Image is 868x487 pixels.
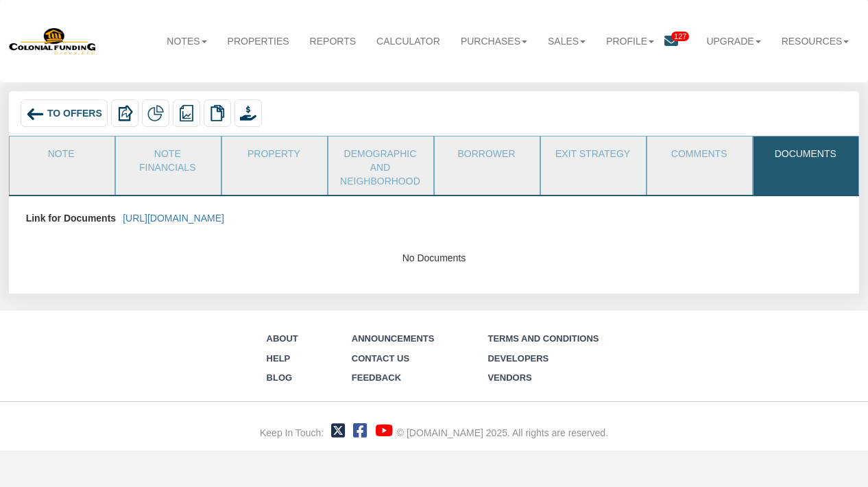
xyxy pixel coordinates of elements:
[352,372,401,383] a: Feedback
[647,136,751,171] a: Comments
[116,136,219,181] a: Note Financials
[10,136,113,171] a: Note
[328,136,432,195] a: Demographic and Neighborhood
[19,251,849,265] div: No Documents
[397,426,608,440] div: © [DOMAIN_NAME] 2025. All rights are reserved.
[487,333,599,344] a: Terms and Conditions
[352,353,409,364] a: Contact Us
[696,26,771,56] a: Upgrade
[267,353,291,364] a: Help
[209,105,226,121] img: copy.png
[541,136,644,171] a: Exit Strategy
[147,105,164,121] img: partial.png
[178,105,195,121] img: reports.png
[487,353,548,364] a: Developers
[240,105,256,121] img: purchase_offer.png
[596,26,664,56] a: Profile
[123,213,224,224] a: [URL][DOMAIN_NAME]
[9,27,97,56] img: 579666
[26,105,45,123] img: back_arrow_left_icon.svg
[352,333,435,344] a: Announcements
[435,136,538,171] a: Borrower
[267,333,298,344] a: About
[47,108,102,119] span: To Offers
[664,26,696,58] a: 127
[156,26,217,56] a: Notes
[222,136,326,171] a: Property
[671,32,689,41] span: 127
[366,26,450,56] a: Calculator
[117,105,133,121] img: export.svg
[771,26,860,56] a: Resources
[26,206,116,230] p: Link for Documents
[538,26,596,56] a: Sales
[267,372,293,383] a: Blog
[260,426,324,440] div: Keep In Touch:
[217,26,300,56] a: Properties
[487,372,531,383] a: Vendors
[450,26,538,56] a: Purchases
[300,26,366,56] a: Reports
[754,136,857,171] a: Documents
